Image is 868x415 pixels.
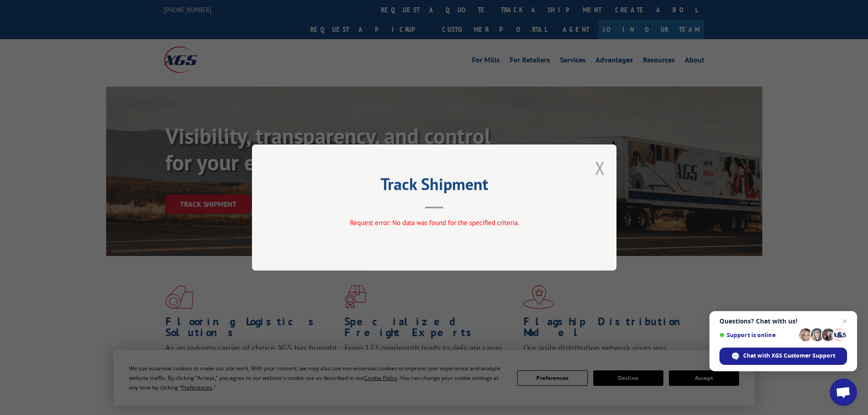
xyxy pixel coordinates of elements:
span: Close chat [839,316,850,327]
span: Support is online [719,332,796,338]
div: Open chat [830,379,857,406]
span: Chat with XGS Customer Support [743,352,835,360]
div: Chat with XGS Customer Support [719,348,847,365]
button: Close modal [595,156,605,180]
span: Request error: No data was found for the specified criteria. [349,218,519,227]
span: Questions? Chat with us! [719,318,847,325]
h2: Track Shipment [298,178,571,195]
